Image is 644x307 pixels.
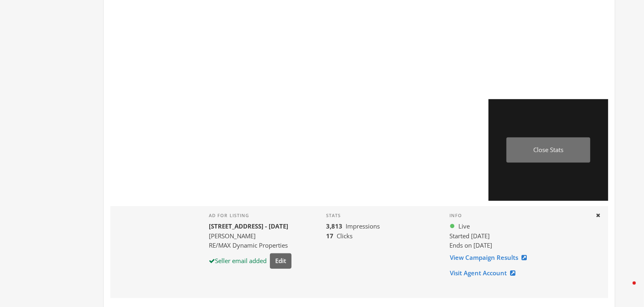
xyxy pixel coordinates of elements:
span: Impressions [346,222,380,230]
b: 3,813 [326,222,342,230]
span: Clicks [337,232,353,240]
div: [PERSON_NAME] [209,231,291,241]
h4: Info [449,213,589,218]
div: Seller email added [209,256,267,266]
iframe: Intercom live chat [616,279,636,299]
b: [STREET_ADDRESS] - [DATE] [209,222,288,230]
span: Live [458,222,470,231]
button: Close Stats [488,99,608,201]
h4: Stats [326,213,436,218]
b: 17 [326,232,333,240]
button: Edit [270,253,291,268]
div: RE/MAX Dynamic Properties [209,241,291,250]
span: Ends on [DATE] [449,241,492,249]
div: Started [DATE] [449,231,589,241]
a: Visit Agent Account [449,266,521,281]
h4: Ad for listing [209,213,291,218]
a: View Campaign Results [449,250,532,265]
div: Close Stats [506,137,590,163]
